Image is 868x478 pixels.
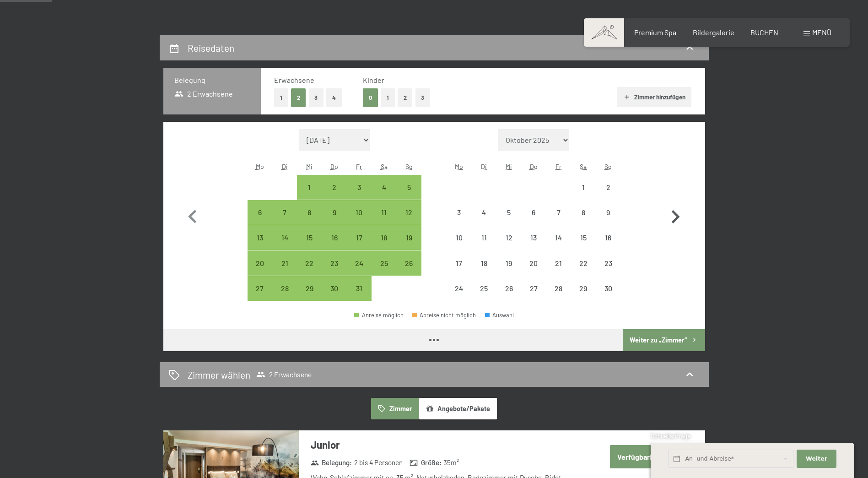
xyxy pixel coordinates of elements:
div: Thu Oct 23 2025 [322,250,347,275]
div: Thu Nov 13 2025 [521,225,546,250]
div: Mon Oct 27 2025 [248,276,272,301]
div: Sat Nov 29 2025 [571,276,596,301]
span: Kinder [363,76,384,84]
abbr: Donnerstag [530,163,538,170]
div: Mon Nov 10 2025 [447,225,471,250]
div: Anreise möglich [297,276,322,301]
div: Anreise möglich [248,225,272,250]
div: Anreise möglich [322,200,347,225]
div: Anreise möglich [248,276,272,301]
strong: Größe : [410,458,442,467]
button: 4 [326,88,342,107]
div: 7 [547,209,570,232]
div: Anreise nicht möglich [521,225,546,250]
div: Anreise möglich [248,200,272,225]
div: Sun Nov 23 2025 [596,250,620,275]
div: Anreise nicht möglich [447,225,471,250]
div: Tue Nov 25 2025 [472,276,496,301]
div: Anreise nicht möglich [596,225,620,250]
div: Anreise nicht möglich [571,200,596,225]
div: Wed Nov 19 2025 [496,250,521,275]
div: 10 [348,209,371,232]
div: Anreise nicht möglich [521,276,546,301]
div: 17 [447,260,470,282]
div: Anreise möglich [347,225,372,250]
div: 26 [397,260,420,282]
div: 5 [397,184,420,206]
div: Sun Nov 16 2025 [596,225,620,250]
div: Mon Oct 13 2025 [248,225,272,250]
div: Anreise nicht möglich [596,250,620,275]
div: 23 [597,260,620,282]
div: Anreise möglich [396,200,421,225]
a: BUCHEN [750,28,778,37]
div: Tue Oct 21 2025 [272,250,297,275]
div: Anreise möglich [354,312,404,318]
div: 20 [522,260,545,282]
button: Vorheriger Monat [179,129,206,301]
div: Anreise möglich [372,250,396,275]
div: Fri Oct 10 2025 [347,200,372,225]
div: Anreise nicht möglich [447,250,471,275]
div: Anreise möglich [272,200,297,225]
div: 22 [572,260,595,282]
div: 7 [273,209,296,232]
div: 30 [323,285,346,308]
strong: Belegung : [311,458,352,467]
abbr: Samstag [381,163,388,170]
div: Sat Oct 25 2025 [372,250,396,275]
div: Anreise nicht möglich [571,175,596,200]
div: Anreise möglich [372,225,396,250]
abbr: Mittwoch [306,163,313,170]
div: 12 [397,209,420,232]
div: Mon Nov 17 2025 [447,250,471,275]
button: Weiter zu „Zimmer“ [623,329,705,351]
div: 14 [273,234,296,257]
div: 3 [447,209,470,232]
div: Anreise möglich [272,250,297,275]
div: Anreise nicht möglich [596,175,620,200]
div: Wed Nov 12 2025 [496,225,521,250]
div: Anreise möglich [297,200,322,225]
div: 20 [248,260,271,282]
div: Anreise möglich [347,200,372,225]
div: Wed Oct 29 2025 [297,276,322,301]
div: 6 [522,209,545,232]
div: Anreise nicht möglich [496,200,521,225]
div: Sat Nov 22 2025 [571,250,596,275]
a: Premium Spa [634,28,676,37]
button: Nächster Monat [662,129,689,301]
div: Tue Oct 14 2025 [272,225,297,250]
div: Anreise nicht möglich [472,250,496,275]
div: 14 [547,234,570,257]
abbr: Montag [256,163,264,170]
button: 1 [274,88,288,107]
div: 28 [547,285,570,308]
div: Anreise möglich [322,225,347,250]
a: Bildergalerie [693,28,734,37]
abbr: Sonntag [604,163,612,170]
button: 1 [381,88,395,107]
div: Fri Nov 14 2025 [546,225,571,250]
div: 12 [497,234,520,257]
span: 2 Erwachsene [174,89,233,99]
div: 1 [298,184,321,206]
div: 9 [323,209,346,232]
div: Fri Oct 03 2025 [347,175,372,200]
div: Anreise nicht möglich [447,276,471,301]
div: Sat Nov 08 2025 [571,200,596,225]
div: 13 [248,234,271,257]
button: Verfügbarkeit prüfen [610,445,693,468]
div: 24 [348,260,371,282]
div: Abreise nicht möglich [412,312,476,318]
div: Sat Nov 01 2025 [571,175,596,200]
div: Wed Oct 15 2025 [297,225,322,250]
abbr: Dienstag [481,163,487,170]
div: Sat Oct 18 2025 [372,225,396,250]
div: Anreise möglich [322,175,347,200]
div: Sat Oct 11 2025 [372,200,396,225]
div: 31 [348,285,371,308]
div: Anreise möglich [248,250,272,275]
div: Anreise möglich [396,250,421,275]
div: Fri Nov 28 2025 [546,276,571,301]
